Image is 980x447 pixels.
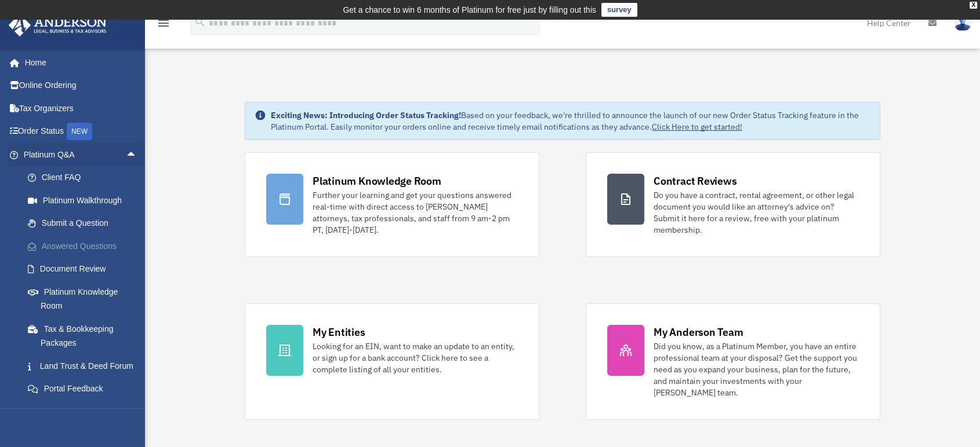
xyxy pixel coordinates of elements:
a: Tax & Bookkeeping Packages [16,317,155,354]
a: Online Ordering [8,74,155,97]
a: Submit a Question [16,212,155,235]
a: My Entities Looking for an EIN, want to make an update to an entity, or sign up for a bank accoun... [245,303,539,420]
a: Client FAQ [16,166,155,189]
div: Contract Reviews [654,174,736,188]
i: menu [157,16,170,30]
div: Further your learning and get your questions answered real-time with direct access to [PERSON_NAM... [313,189,518,236]
a: Land Trust & Deed Forum [16,354,155,378]
div: Platinum Knowledge Room [313,174,441,188]
div: NEW [67,123,92,140]
div: My Anderson Team [654,325,743,339]
span: arrow_drop_down [126,400,149,424]
div: Get a chance to win 6 months of Platinum for free just by filling out this [343,3,596,17]
a: Document Review [16,258,155,281]
div: close [970,2,977,9]
img: Anderson Advisors Platinum Portal [5,14,110,36]
i: search [194,16,206,28]
span: arrow_drop_up [126,143,149,167]
a: Portal Feedback [16,378,155,401]
div: Looking for an EIN, want to make an update to an entity, or sign up for a bank account? Click her... [313,340,518,375]
div: Do you have a contract, rental agreement, or other legal document you would like an attorney's ad... [654,189,859,236]
a: Contract Reviews Do you have a contract, rental agreement, or other legal document you would like... [586,152,880,257]
a: Digital Productsarrow_drop_down [8,400,155,423]
a: Platinum Knowledge Room Further your learning and get your questions answered real-time with dire... [245,152,539,257]
a: Platinum Q&Aarrow_drop_up [8,143,155,166]
a: Click Here to get started! [652,122,742,132]
a: Home [8,51,149,74]
img: User Pic [954,14,971,31]
a: Answered Questions [16,235,155,258]
a: My Anderson Team Did you know, as a Platinum Member, you have an entire professional team at your... [586,303,880,420]
a: Platinum Knowledge Room [16,280,155,317]
a: Tax Organizers [8,97,155,120]
strong: Exciting News: Introducing Order Status Tracking! [271,110,461,120]
a: menu [157,20,170,30]
a: survey [601,3,637,17]
div: Based on your feedback, we're thrilled to announce the launch of our new Order Status Tracking fe... [271,109,870,133]
a: Order StatusNEW [8,120,155,144]
div: My Entities [313,325,365,339]
a: Platinum Walkthrough [16,189,155,212]
div: Did you know, as a Platinum Member, you have an entire professional team at your disposal? Get th... [654,340,859,398]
